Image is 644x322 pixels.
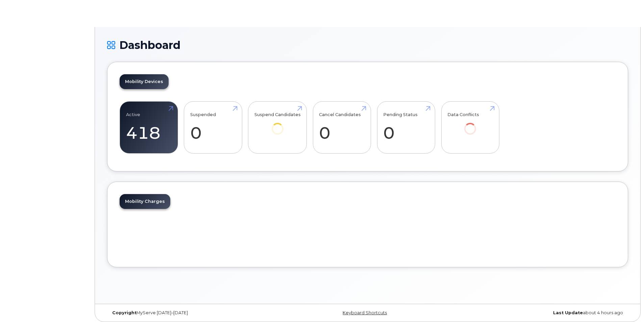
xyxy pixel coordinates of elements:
div: about 4 hours ago [454,310,628,316]
strong: Copyright [112,310,137,315]
a: Keyboard Shortcuts [343,310,387,315]
a: Cancel Candidates 0 [319,105,365,150]
a: Mobility Devices [120,74,169,89]
a: Active 418 [126,105,172,150]
a: Mobility Charges [120,194,170,209]
a: Suspended 0 [190,105,236,150]
div: MyServe [DATE]–[DATE] [107,310,281,316]
strong: Last Update [553,310,583,315]
a: Pending Status 0 [383,105,429,150]
a: Suspend Candidates [254,105,301,144]
h1: Dashboard [107,39,628,51]
a: Data Conflicts [447,105,493,144]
